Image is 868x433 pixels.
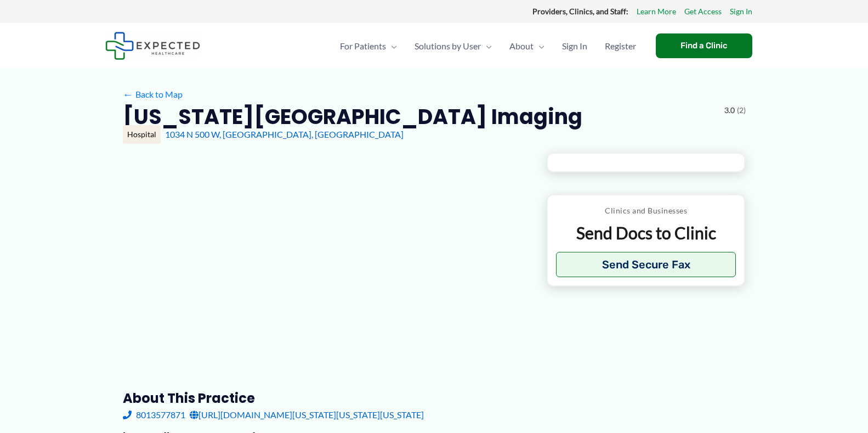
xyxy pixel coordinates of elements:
nav: Primary Site Navigation [331,27,645,65]
a: Find a Clinic [656,33,752,58]
h2: [US_STATE][GEOGRAPHIC_DATA] Imaging [123,103,582,130]
strong: Providers, Clinics, and Staff: [532,7,628,16]
span: Solutions by User [415,27,481,65]
a: Sign In [553,27,596,65]
span: Menu Toggle [534,27,544,65]
p: Clinics and Businesses [556,204,736,218]
button: Send Secure Fax [556,252,736,277]
a: 8013577871 [123,407,185,423]
span: 3.0 [724,103,735,117]
a: Sign In [730,4,752,19]
a: [URL][DOMAIN_NAME][US_STATE][US_STATE][US_STATE] [190,407,424,423]
a: Solutions by UserMenu Toggle [406,27,501,65]
span: Register [605,27,636,65]
img: Expected Healthcare Logo - side, dark font, small [105,32,200,60]
a: Learn More [637,4,676,19]
a: Get Access [684,4,722,19]
a: ←Back to Map [123,86,183,103]
span: Menu Toggle [386,27,397,65]
span: ← [123,89,133,99]
a: 1034 N 500 W, [GEOGRAPHIC_DATA], [GEOGRAPHIC_DATA] [165,129,404,139]
span: Sign In [562,27,587,65]
span: About [509,27,534,65]
a: AboutMenu Toggle [501,27,553,65]
span: (2) [737,103,746,117]
p: Send Docs to Clinic [556,222,736,244]
h3: About this practice [123,390,529,407]
div: Hospital [123,125,161,144]
a: Register [596,27,645,65]
a: For PatientsMenu Toggle [331,27,406,65]
span: For Patients [340,27,386,65]
span: Menu Toggle [481,27,492,65]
